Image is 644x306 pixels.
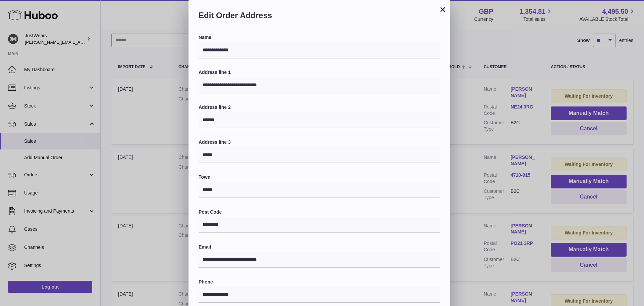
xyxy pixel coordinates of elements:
[199,104,440,111] label: Address line 2
[199,69,440,76] label: Address line 1
[199,209,440,215] label: Post Code
[199,139,440,145] label: Address line 3
[199,10,440,24] h2: Edit Order Address
[199,34,440,41] label: Name
[439,5,447,13] button: ×
[199,279,440,285] label: Phone
[199,174,440,180] label: Town
[199,244,440,250] label: Email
